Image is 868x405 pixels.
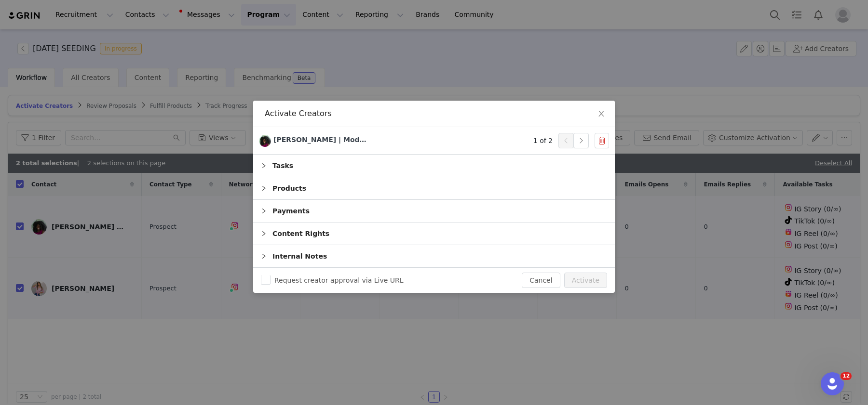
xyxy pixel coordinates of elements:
i: icon: right [261,185,267,191]
button: Cancel [522,273,560,288]
div: [PERSON_NAME] | Model & Content Creator [273,135,370,145]
iframe: Intercom live chat [821,372,844,395]
img: Anima Agyeman | Model & Content Creator [259,135,271,147]
i: icon: close [597,110,605,118]
div: icon: rightTasks [253,155,615,177]
div: icon: rightInternal Notes [253,245,615,267]
i: icon: right [261,163,267,169]
div: icon: rightContent Rights [253,222,615,245]
a: [PERSON_NAME] | Model & Content Creator [259,135,370,147]
button: Activate [564,273,607,288]
div: icon: rightPayments [253,200,615,222]
i: icon: right [261,253,267,259]
div: 1 of 2 [533,133,589,148]
button: Close [588,101,615,128]
i: icon: right [261,208,267,214]
div: Activate Creators [265,108,603,119]
div: icon: rightProducts [253,177,615,199]
i: icon: right [261,231,267,236]
span: 12 [841,372,852,380]
span: Request creator approval via Live URL [271,276,407,284]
